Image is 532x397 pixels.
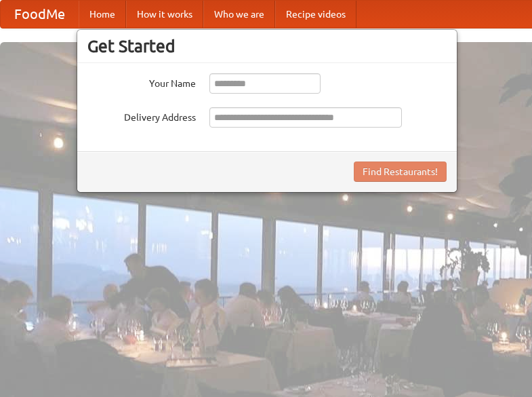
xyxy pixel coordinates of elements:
[87,36,447,56] h3: Get Started
[275,1,356,28] a: Recipe videos
[203,1,275,28] a: Who we are
[1,1,79,28] a: FoodMe
[354,162,447,182] button: Find Restaurants!
[87,73,196,90] label: Your Name
[87,107,196,124] label: Delivery Address
[126,1,203,28] a: How it works
[79,1,126,28] a: Home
